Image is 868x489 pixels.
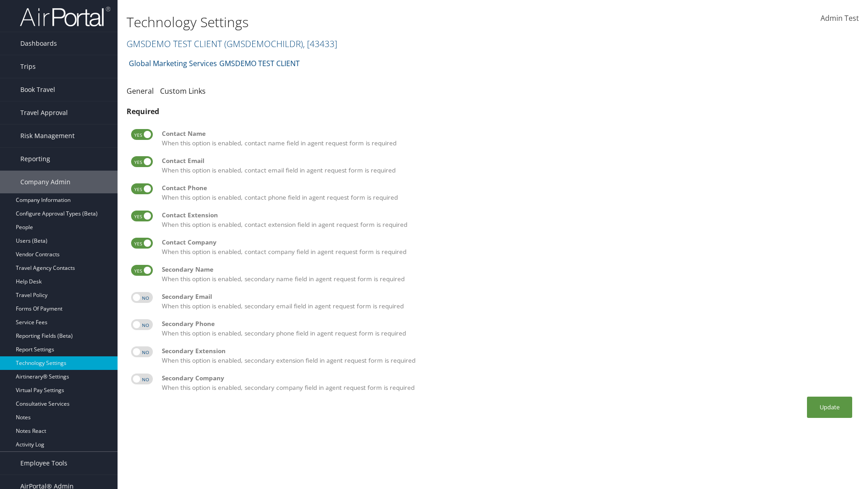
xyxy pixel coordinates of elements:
[162,129,854,138] div: Contact Name
[129,54,217,72] a: Global Marketing Services
[162,346,854,355] div: Secondary Extension
[127,38,337,50] a: GMSDEMO TEST CLIENT
[127,106,859,117] div: Required
[821,5,859,33] a: Admin Test
[219,54,300,72] a: GMSDEMO TEST CLIENT
[127,13,615,32] h1: Technology Settings
[162,374,854,383] div: Secondary Company
[162,211,854,229] label: When this option is enabled, contact extension field in agent request form is required
[127,86,154,96] a: General
[162,292,854,301] div: Secondary Email
[162,265,854,283] label: When this option is enabled, secondary name field in agent request form is required
[20,32,57,55] span: Dashboards
[162,319,854,338] label: When this option is enabled, secondary phone field in agent request form is required
[162,156,854,175] label: When this option is enabled, contact email field in agent request form is required
[20,452,67,475] span: Employee Tools
[162,374,854,392] label: When this option is enabled, secondary company field in agent request form is required
[160,86,206,96] a: Custom Links
[821,13,859,23] span: Admin Test
[20,101,68,124] span: Travel Approval
[162,292,854,311] label: When this option is enabled, secondary email field in agent request form is required
[20,125,75,147] span: Risk Management
[162,211,854,220] div: Contact Extension
[20,55,36,78] span: Trips
[162,319,854,328] div: Secondary Phone
[303,38,337,50] span: , [ 43433 ]
[162,183,854,202] label: When this option is enabled, contact phone field in agent request form is required
[20,148,50,170] span: Reporting
[20,171,71,193] span: Company Admin
[20,6,110,27] img: airportal-logo.png
[162,238,854,256] label: When this option is enabled, contact company field in agent request form is required
[162,156,854,165] div: Contact Email
[162,265,854,274] div: Secondary Name
[162,183,854,192] div: Contact Phone
[224,38,303,50] span: ( GMSDEMOCHILDR )
[162,346,854,365] label: When this option is enabled, secondary extension field in agent request form is required
[162,238,854,247] div: Contact Company
[807,397,852,418] button: Update
[20,78,55,101] span: Book Travel
[162,129,854,148] label: When this option is enabled, contact name field in agent request form is required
